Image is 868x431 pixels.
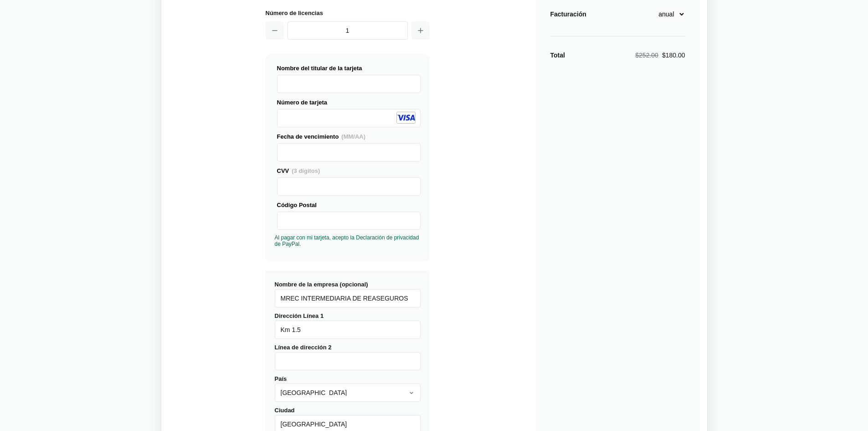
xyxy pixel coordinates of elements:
input: Nombre de la empresa (opcional) [275,289,421,307]
font: Nombre de la empresa (opcional) [275,281,368,288]
font: (3 dígitos) [292,167,320,174]
iframe: Marco de tarjeta de crédito seguro - Código postal [281,212,416,229]
font: Fecha de vencimiento [277,133,339,140]
font: Ciudad [275,407,295,414]
font: Número de licencias [266,10,323,16]
font: Nombre del titular de la tarjeta [277,65,362,72]
font: $180.00 [662,52,685,59]
iframe: Marco de tarjeta de crédito seguro - CVV [281,178,416,195]
font: Facturación [550,10,586,18]
input: 1 [288,21,408,40]
font: Total [550,52,565,59]
font: Línea de dirección 2 [275,344,332,351]
input: Línea de dirección 2 [275,352,421,370]
font: $252.00 [635,52,658,59]
a: Al pagar con mi tarjeta, acepto la Declaración de privacidad de PayPal. [275,234,419,247]
select: País [275,384,421,402]
font: Código Postal [277,202,317,208]
iframe: Marco de tarjeta de crédito seguro - Número de tarjeta de crédito [281,109,416,127]
font: Número de tarjeta [277,99,328,106]
font: Dirección Línea 1 [275,312,324,319]
input: Dirección Línea 1 [275,321,421,339]
font: País [275,375,287,382]
iframe: Marco de tarjeta de crédito seguro - Fecha de vencimiento [281,144,416,161]
font: CVV [277,167,289,174]
font: (MM/AA) [341,133,365,140]
iframe: Marco seguro para tarjetas de crédito - Nombre del titular de la tarjeta [281,75,416,93]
